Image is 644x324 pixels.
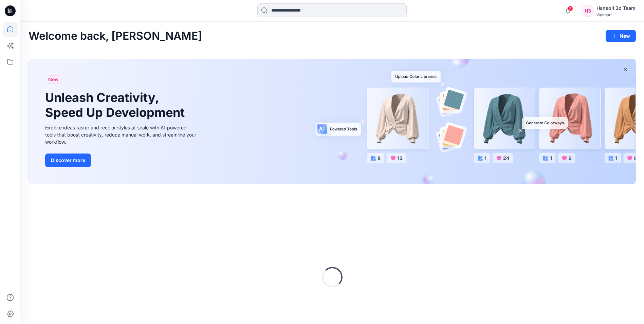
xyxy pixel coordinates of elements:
[45,90,188,120] h1: Unleash Creativity, Speed Up Development
[606,30,636,42] button: New
[596,12,636,17] div: Walmart
[48,75,59,84] span: New
[45,154,198,167] a: Discover more
[29,30,202,42] h2: Welcome back, [PERSON_NAME]
[568,6,573,11] span: 7
[45,154,91,167] button: Discover more
[45,124,198,145] div: Explore ideas faster and recolor styles at scale with AI-powered tools that boost creativity, red...
[582,5,594,17] div: H3
[596,4,636,12] div: Hansoll 3d Team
